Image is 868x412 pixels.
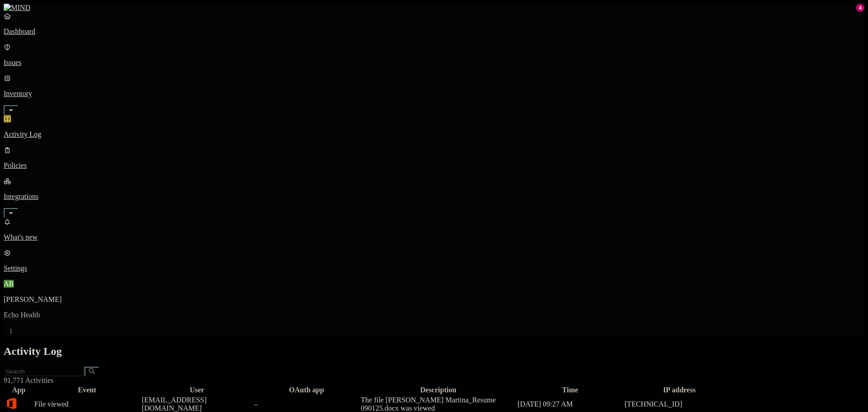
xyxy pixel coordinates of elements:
span: 91,771 Activities [4,376,53,384]
div: 4 [856,4,864,12]
a: Policies [4,146,864,170]
p: Settings [4,264,864,273]
div: IP address [625,386,734,394]
a: Integrations [4,177,864,216]
p: Integrations [4,193,864,201]
div: [TECHNICAL_ID] [625,400,734,408]
div: Description [361,386,516,394]
a: MIND [4,4,864,12]
a: What's new [4,218,864,241]
div: File viewed [34,400,140,408]
p: [PERSON_NAME] [4,295,864,304]
div: Event [34,386,140,394]
h2: Activity Log [4,345,864,358]
a: Inventory [4,74,864,113]
span: – [254,400,258,408]
span: [DATE] 09:27 AM [518,400,573,408]
div: App [5,386,32,394]
input: Search [4,367,85,376]
p: What's new [4,233,864,241]
a: Issues [4,43,864,67]
span: [EMAIL_ADDRESS][DOMAIN_NAME] [142,396,206,412]
div: User [142,386,252,394]
a: Settings [4,249,864,273]
p: Policies [4,161,864,170]
p: Issues [4,59,864,67]
a: Dashboard [4,12,864,36]
a: Activity Log [4,115,864,139]
img: office-365 [5,397,18,410]
span: AB [4,280,14,288]
div: Time [518,386,623,394]
p: Inventory [4,90,864,98]
p: Dashboard [4,27,864,36]
p: Activity Log [4,130,864,139]
img: MIND [4,4,31,12]
div: OAuth app [254,386,359,394]
p: Echo Health [4,311,864,319]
